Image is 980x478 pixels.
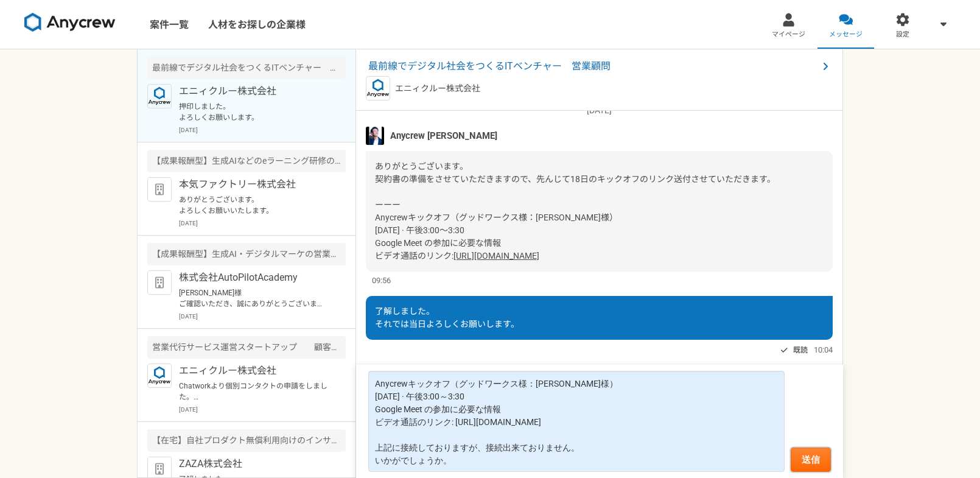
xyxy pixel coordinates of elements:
div: 営業代行サービス運営スタートアップ 顧客候補企業のご紹介業務 [147,336,346,359]
span: 既読 [793,343,808,357]
span: 09:56 [372,275,391,286]
img: logo_text_blue_01.png [366,76,390,100]
img: logo_text_blue_01.png [147,364,172,388]
textarea: Anycrewキックオフ（グッドワークス様：[PERSON_NAME]様） [DATE] · 午後3:00～3:30 Google Meet の参加に必要な情報 ビデオ通話のリンク: [URL]... [368,371,785,472]
img: default_org_logo-42cde973f59100197ec2c8e796e4974ac8490bb5b08a0eb061ff975e4574aa76.png [147,177,172,202]
p: ありがとうございます。 よろしくお願いいたします。 [179,194,329,216]
img: S__5267474.jpg [366,127,384,145]
p: [DATE] [179,219,346,228]
div: 【在宅】自社プロダクト無償利用向けのインサイドセールス [147,429,346,452]
p: 本気ファクトリー株式会社 [179,177,329,192]
img: logo_text_blue_01.png [147,84,172,108]
span: 最前線でデジタル社会をつくるITベンチャー 営業顧問 [368,59,818,74]
img: 8DqYSo04kwAAAAASUVORK5CYII= [24,13,116,32]
a: [URL][DOMAIN_NAME] [453,251,539,261]
img: default_org_logo-42cde973f59100197ec2c8e796e4974ac8490bb5b08a0eb061ff975e4574aa76.png [147,270,172,295]
div: 【成果報酬型】生成AIなどのeラーニング研修の商談トスアップ（営業顧問） [147,150,346,172]
p: エニィクルー株式会社 [179,84,329,99]
span: 了解しました。 それでは当日よろしくお願いします。 [375,306,519,329]
p: エニィクルー株式会社 [395,82,480,95]
p: 株式会社AutoPilotAcademy [179,270,329,285]
div: 【成果報酬型】生成AI・デジタルマーケの営業パートナー＆商談トスアップ協力者募集 [147,243,346,265]
p: エニィクルー株式会社 [179,364,329,378]
p: Chatworkより個別コンタクトの申請をしました。 承認をお願いします。 [179,381,329,402]
span: ありがとうございます。 契約書の準備をさせていただきますので、先んじて18日のキックオフのリンク送付させていただきます。 ーーー Anycrewキックオフ（グッドワークス様：[PERSON_NA... [375,161,775,261]
span: 10:04 [814,344,833,356]
p: [DATE] [179,405,346,414]
p: 押印しました。 よろしくお願いします。 [179,101,329,123]
p: [DATE] [179,312,346,321]
p: ZAZA株式会社 [179,457,329,471]
p: [PERSON_NAME]様 ご確認いただき、誠にありがとうございます。 こちらこそ、[DATE]、何卒よろしくお願い申し上げます。 [179,287,329,309]
span: Anycrew [PERSON_NAME] [390,129,497,142]
button: 送信 [791,448,831,472]
span: 設定 [896,30,909,40]
p: [DATE] [179,125,346,135]
div: 最前線でデジタル社会をつくるITベンチャー 営業顧問 [147,57,346,79]
span: メッセージ [829,30,863,40]
span: マイページ [772,30,805,40]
